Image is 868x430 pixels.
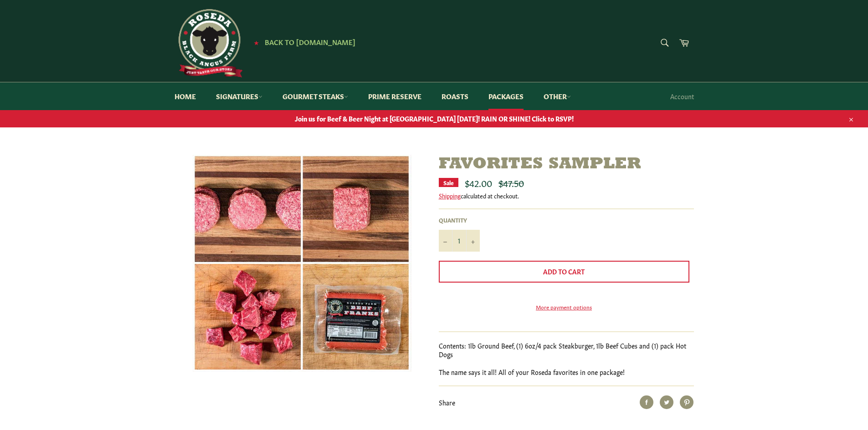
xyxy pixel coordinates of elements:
span: Add to Cart [543,267,585,276]
img: Roseda Beef [175,9,243,77]
a: Signatures [207,82,272,110]
button: Add to Cart [439,261,689,283]
span: $42.00 [465,176,492,189]
a: Shipping [439,191,461,200]
a: Roasts [432,82,478,110]
img: Favorites Sampler [193,155,411,372]
a: Other [534,82,580,110]
button: Increase item quantity by one [466,230,480,252]
p: The name says it all! All of your Roseda favorites in one package! [439,368,694,376]
span: ★ [254,39,259,46]
button: Reduce item quantity by one [439,230,452,252]
a: Gourmet Steaks [273,82,357,110]
span: Back to [DOMAIN_NAME] [265,37,355,46]
label: Quantity [439,216,480,224]
a: Packages [479,82,533,110]
div: Sale [439,178,458,187]
a: Prime Reserve [359,82,431,110]
a: ★ Back to [DOMAIN_NAME] [249,39,355,46]
p: Contents: 1lb Ground Beef, (1) 6oz/4 pack Steakburger, 1lb Beef Cubes and (1) pack Hot Dogs [439,341,694,359]
div: calculated at checkout. [439,192,694,200]
a: Home [165,82,205,110]
s: $47.50 [498,176,524,189]
a: Account [666,83,699,110]
h1: Favorites Sampler [439,155,694,174]
span: Share [439,398,455,407]
a: More payment options [439,303,689,311]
